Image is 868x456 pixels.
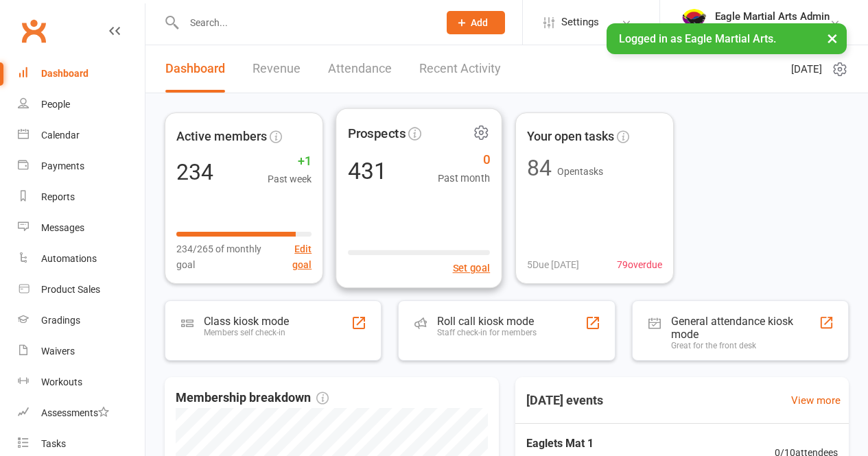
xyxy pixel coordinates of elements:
[18,89,145,120] a: People
[41,222,84,233] div: Messages
[791,61,822,77] span: [DATE]
[671,315,819,341] div: General attendance kiosk mode
[176,161,213,183] div: 234
[18,120,145,151] a: Calendar
[561,7,599,38] span: Settings
[18,213,145,243] a: Messages
[176,127,267,147] span: Active members
[527,127,614,147] span: Your open tasks
[527,257,579,272] span: 5 Due [DATE]
[619,32,776,45] span: Logged in as Eagle Martial Arts.
[16,14,51,48] a: Clubworx
[681,9,708,36] img: thumb_image1738041739.png
[18,336,145,367] a: Waivers
[617,257,662,272] span: 79 overdue
[204,328,289,337] div: Members self check-in
[18,367,145,398] a: Workouts
[18,182,145,213] a: Reports
[437,315,537,328] div: Roll call kiosk mode
[447,11,505,34] button: Add
[820,23,845,53] button: ×
[527,157,552,179] div: 84
[18,151,145,182] a: Payments
[715,23,830,35] div: Eagle Martial Arts
[18,398,145,429] a: Assessments
[41,315,80,326] div: Gradings
[438,149,491,170] span: 0
[18,274,145,305] a: Product Sales
[41,68,89,79] div: Dashboard
[471,17,488,28] span: Add
[453,260,491,276] button: Set goal
[419,45,501,93] a: Recent Activity
[268,152,312,171] span: +1
[268,171,312,187] span: Past week
[791,392,841,409] a: View more
[41,130,80,141] div: Calendar
[437,328,537,337] div: Staff check-in for members
[41,438,66,449] div: Tasks
[176,241,276,272] span: 234/265 of monthly goal
[204,315,289,328] div: Class kiosk mode
[438,170,491,187] span: Past month
[41,99,70,110] div: People
[526,435,737,453] span: Eaglets Mat 1
[165,45,225,93] a: Dashboard
[176,388,329,408] span: Membership breakdown
[671,341,819,350] div: Great for the front desk
[276,241,312,272] button: Edit goal
[348,123,406,143] span: Prospects
[253,45,301,93] a: Revenue
[41,407,109,418] div: Assessments
[348,159,387,182] div: 431
[41,376,82,387] div: Workouts
[328,45,392,93] a: Attendance
[557,166,603,177] span: Open tasks
[180,13,429,32] input: Search...
[715,10,830,23] div: Eagle Martial Arts Admin
[41,346,75,357] div: Waivers
[41,284,100,295] div: Product Sales
[41,160,84,171] div: Payments
[18,243,145,274] a: Automations
[18,58,145,89] a: Dashboard
[18,305,145,336] a: Gradings
[41,191,75,202] div: Reports
[515,388,614,413] h3: [DATE] events
[41,253,97,264] div: Automations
